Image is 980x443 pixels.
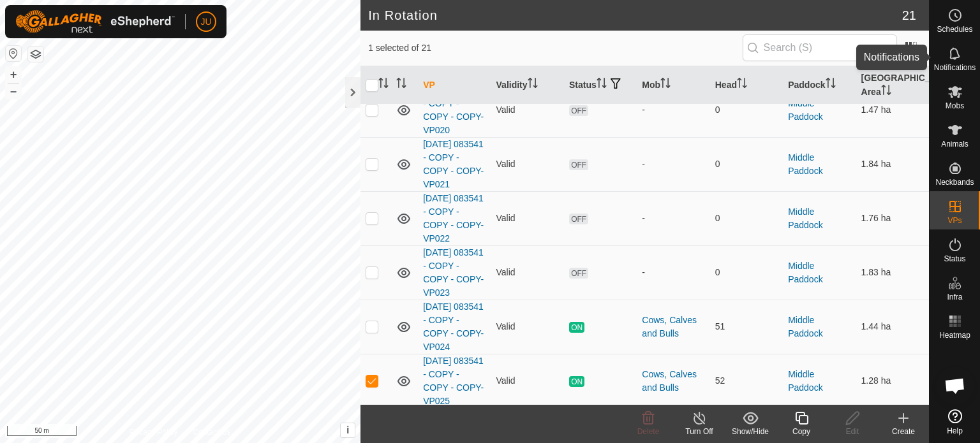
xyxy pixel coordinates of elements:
div: Create [878,426,929,437]
td: Valid [491,83,564,137]
td: Valid [491,137,564,191]
div: - [642,157,704,171]
span: Help [947,427,963,435]
td: 0 [710,137,783,191]
span: Status [944,255,965,263]
td: 1.44 ha [856,300,929,354]
div: Show/Hide [725,426,776,437]
span: OFF [569,214,588,224]
span: i [346,425,349,435]
a: Middle Paddock [788,315,822,338]
p-sorticon: Activate to sort [597,80,607,90]
span: 1 selected of 21 [368,41,742,55]
p-sorticon: Activate to sort [881,87,891,97]
div: - [642,103,704,117]
p-sorticon: Activate to sort [826,80,836,90]
button: + [6,67,21,82]
p-sorticon: Activate to sort [528,80,538,90]
h2: In Rotation [368,8,902,23]
span: Neckbands [935,178,974,186]
td: 1.83 ha [856,245,929,300]
a: Middle Paddock [788,261,822,284]
span: Notifications [934,64,976,71]
a: [DATE] 083541 - COPY - COPY - COPY-VP021 [423,139,484,189]
a: Privacy Policy [130,426,178,438]
a: [DATE] 083541 - COPY - COPY - COPY-VP023 [423,247,484,298]
a: [DATE] 083541 - COPY - COPY - COPY-VP020 [423,85,484,135]
p-sorticon: Activate to sort [737,80,747,90]
th: [GEOGRAPHIC_DATA] Area [856,66,929,105]
span: Infra [947,293,962,301]
td: Valid [491,245,564,300]
button: i [341,423,355,437]
div: Cows, Calves and Bulls [642,368,704,395]
th: Status [564,66,637,105]
div: Edit [827,426,878,437]
p-sorticon: Activate to sort [396,80,406,90]
a: Middle Paddock [788,98,822,122]
div: Cows, Calves and Bulls [642,314,704,340]
button: Map Layers [28,47,43,62]
td: 0 [710,83,783,137]
span: Heatmap [939,331,970,339]
input: Search (S) [743,34,897,61]
p-sorticon: Activate to sort [378,80,389,90]
td: 0 [710,191,783,245]
div: - [642,266,704,279]
span: ON [569,322,584,333]
span: VPs [947,217,961,224]
p-sorticon: Activate to sort [660,80,671,90]
div: - [642,212,704,225]
td: Valid [491,191,564,245]
td: Valid [491,300,564,354]
th: Paddock [783,66,856,105]
div: Turn Off [674,426,725,437]
a: Open chat [936,367,974,405]
a: [DATE] 083541 - COPY - COPY - COPY-VP022 [423,193,484,243]
button: – [6,84,21,99]
th: Mob [637,66,709,105]
a: Middle Paddock [788,152,822,176]
a: Help [930,404,980,440]
td: Valid [491,354,564,408]
th: Head [710,66,783,105]
span: Delete [637,427,660,436]
span: OFF [569,268,588,279]
td: 1.76 ha [856,191,929,245]
button: Reset Map [6,46,21,61]
a: Middle Paddock [788,207,822,230]
td: 51 [710,300,783,354]
a: [DATE] 083541 - COPY - COPY - COPY-VP024 [423,301,484,352]
span: OFF [569,105,588,116]
td: 1.28 ha [856,354,929,408]
a: Contact Us [193,426,230,438]
th: Validity [491,66,564,105]
span: OFF [569,159,588,170]
td: 1.84 ha [856,137,929,191]
span: 21 [902,6,916,25]
img: Gallagher Logo [15,10,175,33]
div: Copy [776,426,827,437]
td: 52 [710,354,783,408]
a: Middle Paddock [788,369,822,393]
a: [DATE] 083541 - COPY - COPY - COPY-VP025 [423,356,484,406]
span: Schedules [937,25,972,33]
span: ON [569,376,584,387]
td: 0 [710,245,783,300]
span: JU [200,15,211,29]
span: Mobs [946,102,964,110]
span: Animals [941,140,969,148]
th: VP [418,66,491,105]
td: 1.47 ha [856,83,929,137]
